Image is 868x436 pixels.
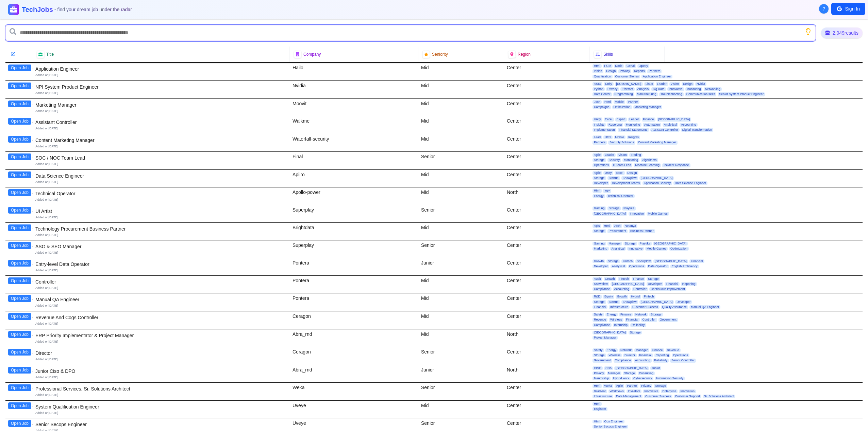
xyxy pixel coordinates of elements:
div: Added on [DATE] [35,286,287,290]
span: Manufacturing [636,92,658,96]
span: Analytical [610,247,626,251]
div: Center [504,347,590,365]
div: Junior [418,258,504,275]
span: Region [518,52,531,57]
div: Director [35,350,287,357]
span: Machine Learning [634,163,661,167]
div: Ceragon [290,311,418,329]
span: Financial [638,353,653,357]
span: [GEOGRAPHIC_DATA] [653,242,688,246]
span: Agile [592,153,602,157]
button: Open Job [8,136,31,143]
button: Open Job [8,420,31,427]
div: Center [504,152,590,169]
button: Open Job [8,65,31,71]
span: English Proficiency [670,265,699,268]
div: Mid [418,116,504,134]
span: Financial [665,282,680,286]
div: Mid [418,311,504,329]
span: Gaming [592,242,606,246]
div: Added on [DATE] [35,340,287,344]
div: Application Engineer [35,66,287,72]
span: Title [46,52,54,57]
div: Walkme [290,116,418,134]
span: Safety [592,348,604,352]
div: Center [504,223,590,240]
h1: TechJobs [22,5,132,14]
span: Big Data [651,87,666,91]
span: Mobile [614,100,625,104]
span: Compliance [592,287,612,291]
div: Pontera [290,293,418,311]
span: Monitoring [622,158,639,162]
span: Mobile Games [645,247,668,251]
span: [GEOGRAPHIC_DATA] [639,300,674,304]
span: Finance [651,348,664,352]
span: Developer [592,265,609,268]
div: Mid [418,170,504,187]
span: Mobile Games [647,212,669,216]
span: Quantization [592,75,613,78]
div: Center [504,134,590,151]
div: Mid [418,63,504,80]
span: Application Engineer [641,75,672,78]
span: Storage [592,158,606,162]
div: Center [504,116,590,134]
span: Communication skills [685,92,717,96]
div: Added on [DATE] [35,251,287,255]
div: Mid [418,134,504,151]
span: [GEOGRAPHIC_DATA] [653,259,688,263]
div: North [504,187,590,205]
span: Assistant Controller [650,128,680,132]
span: Compliance [592,323,612,327]
div: Waterfall-security [290,134,418,151]
div: Mid [418,187,504,205]
div: Center [504,311,590,329]
button: Open Job [8,83,31,89]
div: Added on [DATE] [35,91,287,95]
span: Developer [647,282,663,286]
span: Agile [592,171,602,175]
span: Fintech [642,295,655,298]
span: Playtika [638,242,652,246]
span: Vision [669,82,680,86]
span: Reliability [630,323,646,327]
span: Manual QA Engineer [689,305,720,309]
div: Mid [418,329,504,347]
div: Added on [DATE] [35,268,287,273]
span: Partners [592,141,607,144]
span: Innovative [667,87,684,91]
span: Leader [656,82,668,86]
span: Financial Statements [618,128,649,132]
div: Senior [418,240,504,258]
span: Programming [613,92,634,96]
span: ASIC [592,82,602,86]
span: Playtika [622,206,636,210]
span: Project Manager [592,336,618,340]
div: Added on [DATE] [35,233,287,237]
span: Netanya [623,224,638,228]
span: Digital Transformation [681,128,714,132]
span: Arch [613,224,622,228]
span: Node [614,64,624,68]
span: Expert [615,117,627,121]
span: Optimization [612,105,632,109]
span: Business Partner [629,229,655,233]
span: Energy [605,348,618,352]
div: Center [504,170,590,187]
span: Incident Response [662,163,690,167]
span: Reports [633,69,646,73]
span: Storage [629,331,642,334]
span: [GEOGRAPHIC_DATA] [639,176,674,180]
div: Mid [418,99,504,116]
div: 2,049 results [821,28,863,38]
div: Superplay [290,240,418,258]
div: Senior [418,205,504,222]
span: Financial [625,318,640,322]
span: Fintech [621,259,634,263]
span: Algorithms [641,158,658,162]
span: PCIe [603,64,613,68]
span: Storage [607,206,621,210]
div: Added on [DATE] [35,180,287,184]
span: Analytical [663,123,679,127]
